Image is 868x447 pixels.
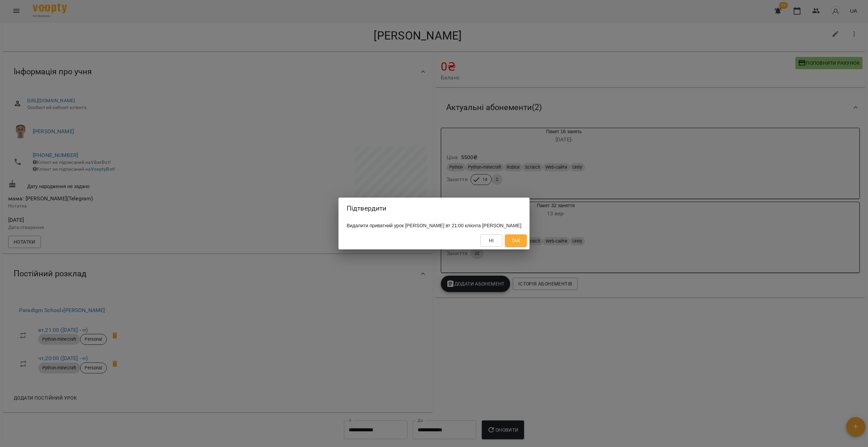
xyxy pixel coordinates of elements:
span: Так [511,236,520,245]
button: Так [505,234,527,247]
button: Ні [480,234,502,247]
h2: Підтвердити [347,203,521,214]
span: Ні [489,236,494,245]
div: Видалити приватний урок [PERSON_NAME] вт 21:00 клієнта [PERSON_NAME] [338,219,530,232]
